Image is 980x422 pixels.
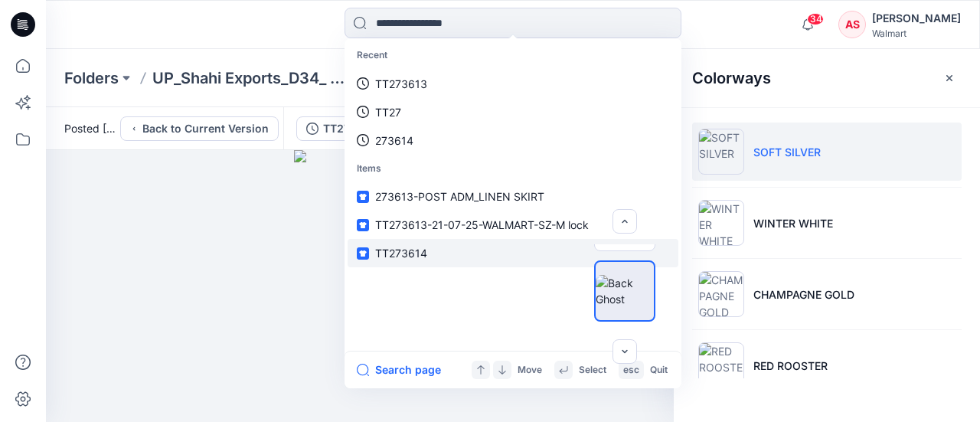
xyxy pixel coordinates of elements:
p: TT273613 [375,76,427,92]
img: SOFT SILVER [698,129,744,175]
div: Walmart [872,28,961,39]
p: Move [518,362,542,378]
a: TT273613 [348,70,678,98]
div: [PERSON_NAME] [872,9,961,28]
h2: Colorways [692,69,771,87]
button: TT273613-21-06-25-WALMART-SZ-M [296,116,403,141]
a: TT27 [348,98,678,126]
img: eyJhbGciOiJIUzI1NiIsImtpZCI6IjAiLCJzbHQiOiJzZXMiLCJ0eXAiOiJKV1QifQ.eyJkYXRhIjp7InR5cGUiOiJzdG9yYW... [294,150,426,422]
p: Quit [650,362,668,378]
span: 273613-POST ADM_LINEN SKIRT [375,190,544,203]
p: TT27 [375,104,401,120]
span: 34 [807,13,824,25]
p: Items [348,155,678,183]
img: WINTER WHITE [698,200,744,246]
a: 273614 [348,126,678,155]
button: Back to Current Version [120,116,279,141]
p: 273614 [375,132,413,149]
span: TT273613-21-07-25-WALMART-SZ-M lock [375,218,589,231]
p: Select [579,362,606,378]
span: TT273614 [375,247,427,260]
a: TT273613-21-07-25-WALMART-SZ-M lock [348,211,678,239]
a: UP_Shahi Exports_D34_ [DEMOGRAPHIC_DATA] Bottoms [152,67,347,89]
a: Folders [64,67,119,89]
p: SOFT SILVER [753,144,821,160]
p: WINTER WHITE [753,215,833,231]
img: CHAMPAGNE GOLD [698,271,744,317]
img: RED ROOSTER [698,342,744,388]
div: AS [838,11,866,38]
button: Search page [357,361,441,379]
a: TT273614 [348,239,678,267]
p: CHAMPAGNE GOLD [753,286,854,303]
a: 273613-POST ADM_LINEN SKIRT [348,182,678,211]
span: Posted [DATE] 09:32 by [64,120,120,136]
div: TT273613-21-06-25-WALMART-SZ-M [323,120,394,137]
p: esc [623,362,639,378]
p: RED ROOSTER [753,358,828,374]
p: Recent [348,41,678,70]
img: Back Ghost [596,275,654,307]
